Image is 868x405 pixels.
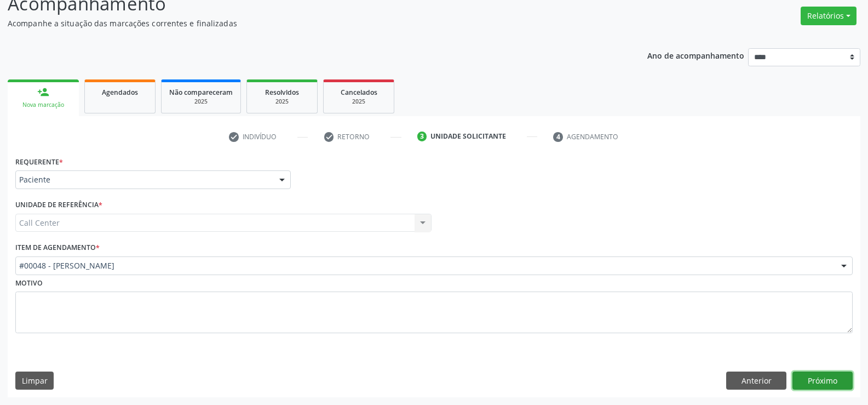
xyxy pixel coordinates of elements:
[341,88,377,97] span: Cancelados
[792,372,853,390] button: Próximo
[265,88,299,97] span: Resolvidos
[15,153,63,170] label: Requerente
[19,260,830,271] span: #00048 - [PERSON_NAME]
[15,372,54,390] button: Limpar
[15,239,100,256] label: Item de agendamento
[331,98,386,106] div: 2025
[726,372,786,390] button: Anterior
[801,7,856,25] button: Relatórios
[169,98,233,106] div: 2025
[430,132,506,141] div: Unidade solicitante
[19,174,268,185] span: Paciente
[647,48,744,62] p: Ano de acompanhamento
[169,88,233,97] span: Não compareceram
[15,275,43,292] label: Motivo
[37,86,49,98] div: person_add
[8,18,605,29] p: Acompanhe a situação das marcações correntes e finalizadas
[15,197,102,214] label: Unidade de referência
[417,132,427,141] div: 3
[102,88,138,97] span: Agendados
[15,101,71,109] div: Nova marcação
[255,98,309,106] div: 2025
